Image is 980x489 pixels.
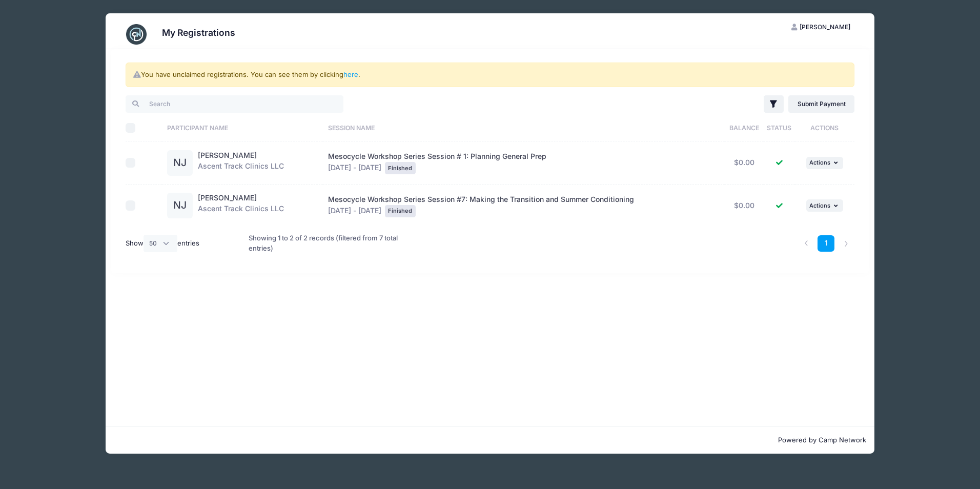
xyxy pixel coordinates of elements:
[809,202,830,209] span: Actions
[725,185,764,227] td: $0.00
[198,193,257,202] a: [PERSON_NAME]
[343,70,358,78] a: here
[167,159,193,168] a: NJ
[764,114,795,141] th: Status: activate to sort column ascending
[328,194,720,217] div: [DATE] - [DATE]
[126,114,162,141] th: Select All
[144,235,177,252] select: Showentries
[385,205,416,217] div: Finished
[198,150,284,176] div: Ascent Track Clinics LLC
[800,23,850,31] span: [PERSON_NAME]
[328,195,634,203] span: Mesocycle Workshop Series Session #7: Making the Transition and Summer Conditioning
[328,152,546,160] span: Mesocycle Workshop Series Session # 1: Planning General Prep
[385,162,416,174] div: Finished
[167,150,193,176] div: NJ
[167,201,193,210] a: NJ
[809,159,830,166] span: Actions
[198,193,284,218] div: Ascent Track Clinics LLC
[126,63,854,87] div: You have unclaimed registrations. You can see them by clicking .
[162,114,323,141] th: Participant Name: activate to sort column ascending
[126,24,147,45] img: CampNetwork
[162,27,235,38] h3: My Registrations
[126,235,199,252] label: Show entries
[725,141,764,185] td: $0.00
[328,151,720,174] div: [DATE] - [DATE]
[198,151,257,159] a: [PERSON_NAME]
[783,18,860,36] button: [PERSON_NAME]
[126,95,343,113] input: Search
[167,193,193,218] div: NJ
[788,95,854,113] a: Submit Payment
[795,114,854,141] th: Actions: activate to sort column ascending
[806,157,843,169] button: Actions
[114,435,866,445] p: Powered by Camp Network
[725,114,764,141] th: Balance: activate to sort column ascending
[249,227,423,260] div: Showing 1 to 2 of 2 records (filtered from 7 total entries)
[806,199,843,212] button: Actions
[323,114,725,141] th: Session Name: activate to sort column ascending
[818,235,834,252] a: 1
